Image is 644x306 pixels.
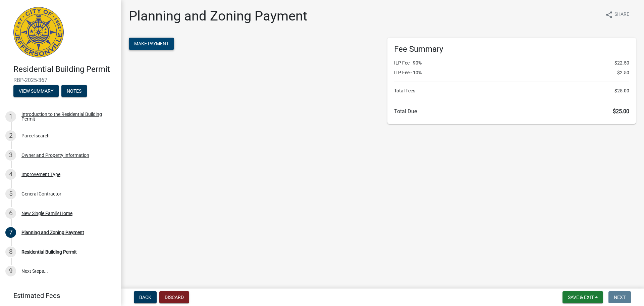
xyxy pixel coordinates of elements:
button: Next [608,291,631,303]
div: Residential Building Permit [21,250,77,254]
div: Parcel search [21,133,50,138]
div: 6 [5,208,16,219]
button: Discard [159,291,189,303]
li: Total Fees [394,87,629,94]
div: Improvement Type [21,172,60,177]
i: share [605,11,613,19]
span: Back [139,295,151,300]
div: 1 [5,111,16,122]
button: shareShare [600,8,635,21]
div: General Contractor [21,191,61,196]
div: 7 [5,227,16,238]
button: Notes [61,85,87,97]
span: $25.00 [614,87,629,94]
div: New Single Family Home [21,211,72,216]
h6: Fee Summary [394,44,629,54]
span: $22.50 [614,59,629,67]
div: 2 [5,130,16,141]
li: ILP Fee - 10% [394,69,629,76]
img: City of Jeffersonville, Indiana [13,7,64,57]
h1: Planning and Zoning Payment [129,8,307,24]
a: Estimated Fees [5,289,110,302]
span: Share [614,11,629,19]
div: 3 [5,150,16,161]
span: $25.00 [613,108,629,115]
div: Planning and Zoning Payment [21,230,84,235]
div: 4 [5,169,16,180]
li: ILP Fee - 90% [394,59,629,67]
button: View Summary [13,85,59,97]
wm-modal-confirm: Notes [61,89,87,94]
div: 8 [5,247,16,257]
span: Save & Exit [568,295,594,300]
div: 9 [5,266,16,276]
wm-modal-confirm: Summary [13,89,59,94]
span: Make Payment [134,41,169,46]
h4: Residential Building Permit [13,64,115,74]
button: Make Payment [129,38,174,50]
button: Back [134,291,157,303]
div: Introduction to the Residential Building Permit [21,112,110,121]
button: Save & Exit [562,291,603,303]
span: Next [614,295,626,300]
div: Owner and Property Information [21,153,89,158]
h6: Total Due [394,108,629,115]
div: 5 [5,188,16,199]
span: RBP-2025-367 [13,77,107,83]
span: $2.50 [617,69,629,76]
